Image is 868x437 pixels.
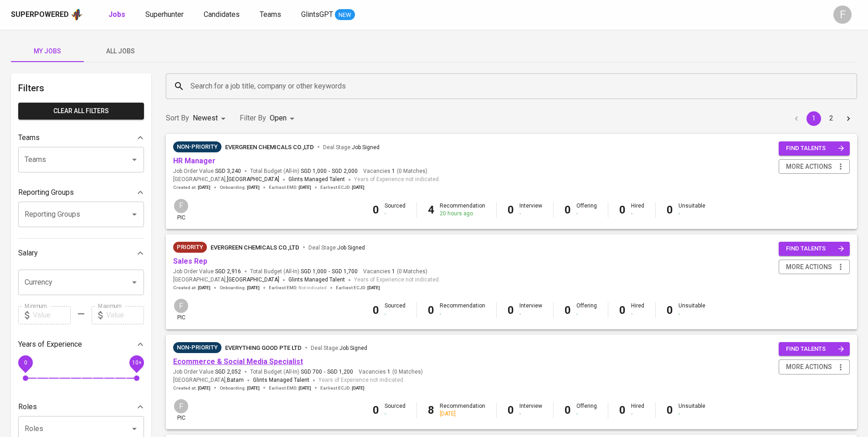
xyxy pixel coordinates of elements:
span: Vacancies ( 0 Matches ) [363,268,427,276]
p: Years of Experience [18,339,82,350]
img: app logo [71,8,83,21]
span: [DATE] [198,184,211,191]
span: Created at : [173,184,211,191]
span: Deal Stage : [323,144,380,151]
span: Glints Managed Talent [253,377,309,383]
span: [DATE] [352,385,365,391]
span: Vacancies ( 0 Matches ) [359,368,423,376]
div: pic [173,198,189,222]
div: Recommendation [440,302,485,317]
span: Earliest ECJD : [320,385,365,391]
div: - [678,310,705,318]
span: Candidates [204,10,240,19]
div: Unsuitable [678,402,705,418]
b: 0 [373,203,379,216]
div: Years of Experience [18,335,144,354]
span: All Jobs [89,46,151,57]
span: SGD 3,240 [215,167,241,175]
div: pic [173,398,189,422]
div: - [631,310,644,318]
span: My Jobs [16,46,78,57]
span: Total Budget (All-In) [250,368,353,376]
span: Years of Experience not indicated. [354,175,440,184]
div: Hired [631,302,644,317]
span: Earliest ECJD : [336,285,380,291]
span: SGD 2,916 [215,268,241,276]
b: 0 [565,304,571,317]
div: Sufficient Talents in Pipeline [173,342,221,353]
span: [GEOGRAPHIC_DATA] [227,276,279,285]
span: - [329,167,330,175]
div: Superpowered [11,10,69,20]
button: Go to next page [841,111,856,126]
b: 0 [428,304,434,317]
div: - [576,310,597,318]
b: 0 [619,404,626,416]
div: - [385,410,406,418]
span: Clear All filters [26,105,137,117]
span: Job Order Value [173,167,241,175]
div: - [576,210,597,218]
div: - [519,410,542,418]
a: Superhunter [145,9,185,21]
span: 1 [390,167,395,175]
span: Created at : [173,385,211,391]
div: Interview [519,402,542,418]
div: - [678,210,705,218]
b: 0 [508,203,514,216]
button: Go to page 2 [824,111,838,126]
p: Sort By [166,113,189,124]
span: Non-Priority [173,142,221,151]
span: - [329,268,330,276]
button: Open [128,276,141,289]
button: Open [128,208,141,221]
div: Newest [193,110,229,127]
span: Non-Priority [173,343,221,352]
span: Onboarding : [220,184,260,191]
span: find talents [786,344,844,354]
span: [DATE] [198,385,211,391]
span: Glints Managed Talent [288,276,345,283]
span: Open [270,114,287,122]
p: Filter By [240,113,266,124]
span: Earliest EMD : [269,184,311,191]
div: Offering [576,402,597,418]
span: [DATE] [247,184,260,191]
span: GlintsGPT [301,10,333,19]
span: [GEOGRAPHIC_DATA] , [173,175,279,184]
div: Unsuitable [678,302,705,317]
b: Jobs [108,10,125,19]
span: [DATE] [247,385,260,391]
div: New Job received from Demand Team [173,242,207,253]
p: Reporting Groups [18,187,74,198]
span: Earliest ECJD : [320,184,365,191]
span: Earliest EMD : [269,385,311,391]
span: Everything good Pte Ltd [225,344,302,351]
span: Job Signed [352,144,380,151]
span: Deal Stage : [308,245,365,251]
div: pic [173,298,189,322]
button: find talents [779,242,850,256]
div: Open [270,110,298,127]
span: SGD 2,052 [215,368,241,376]
div: - [678,410,705,418]
button: Open [128,422,141,435]
span: SGD 1,000 [301,167,327,175]
span: SGD 1,200 [327,368,353,376]
span: EVERGREEN CHEMICALS CO.,LTD [211,244,299,251]
span: Priority [173,243,207,252]
h6: Filters [18,81,144,95]
a: Ecommerce & Social Media Specialist [173,357,303,366]
a: Teams [260,9,283,21]
a: Superpoweredapp logo [11,8,83,21]
span: 0 [24,359,27,365]
span: find talents [786,143,844,154]
button: more actions [779,159,850,174]
span: Job Order Value [173,368,241,376]
input: Value [33,306,71,324]
div: Roles [18,398,144,416]
p: Salary [18,248,38,259]
b: 0 [508,404,514,416]
div: [DATE] [440,410,485,418]
div: 20 hours ago [440,210,485,218]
